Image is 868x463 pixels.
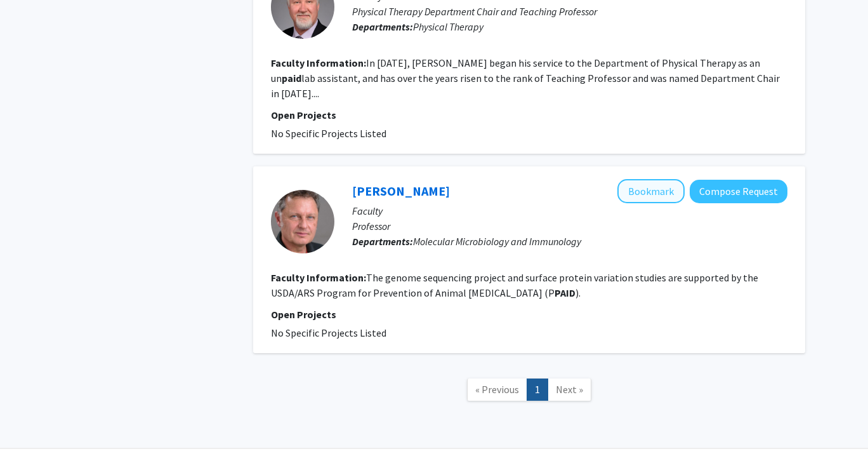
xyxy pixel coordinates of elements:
b: Faculty Information: [271,57,366,69]
b: PAID [555,286,575,299]
p: Open Projects [271,107,787,123]
a: 1 [527,379,548,401]
span: Next » [556,383,583,396]
p: Physical Therapy Department Chair and Teaching Professor [352,4,787,19]
a: [PERSON_NAME] [352,183,450,199]
fg-read-more: The genome sequencing project and surface protein variation studies are supported by the USDA/ARS... [271,271,758,299]
b: Departments: [352,235,413,248]
b: paid [282,72,301,84]
button: Compose Request to Michael Calcutt [690,180,787,203]
iframe: Chat [10,406,54,453]
span: Molecular Microbiology and Immunology [413,235,581,248]
fg-read-more: In [DATE], [PERSON_NAME] began his service to the Department of Physical Therapy as an un lab ass... [271,57,780,100]
nav: Page navigation [253,366,805,417]
b: Faculty Information: [271,271,366,284]
a: Next Page [548,379,591,401]
span: Physical Therapy [413,20,483,33]
p: Professor [352,218,787,234]
p: Faculty [352,203,787,218]
p: Open Projects [271,307,787,322]
span: No Specific Projects Listed [271,127,386,140]
button: Add Michael Calcutt to Bookmarks [617,179,685,203]
span: No Specific Projects Listed [271,326,386,339]
a: Previous Page [467,379,527,401]
span: « Previous [475,383,519,396]
b: Departments: [352,20,413,33]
